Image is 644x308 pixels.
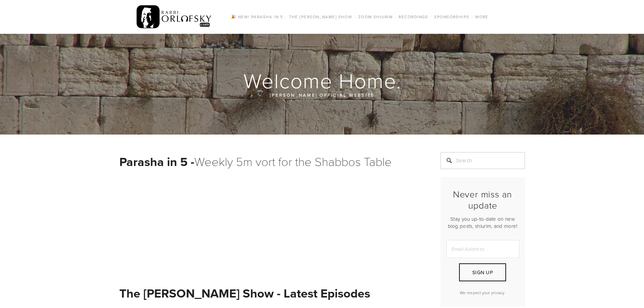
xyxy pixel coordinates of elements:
[119,153,194,170] strong: Parasha in 5 -
[137,4,212,30] img: RabbiOrlofsky.com
[446,290,519,295] p: We respect your privacy.
[285,14,287,20] span: /
[119,70,526,91] h1: Welcome Home.
[119,284,370,302] strong: The [PERSON_NAME] Show - Latest Episodes
[446,189,519,211] h2: Never miss an update
[430,14,432,20] span: /
[160,91,484,99] p: [PERSON_NAME] official website
[432,13,471,21] a: Sponsorships
[473,13,491,21] a: More
[459,263,506,281] button: Sign Up
[119,152,424,171] h1: Weekly 5m vort for the Shabbos Table
[440,152,525,169] input: Search
[287,13,355,21] a: The [PERSON_NAME] Show
[395,14,397,20] span: /
[446,240,519,258] input: Email Address
[472,14,473,20] span: /
[472,269,493,276] span: Sign Up
[356,13,395,21] a: Zoom Shiurim
[446,215,519,230] p: Stay you up-to-date on new blog posts, shiurim, and more!
[397,13,430,21] a: Recordings
[354,14,356,20] span: /
[229,13,285,21] a: 🎉 NEW! Parasha in 5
